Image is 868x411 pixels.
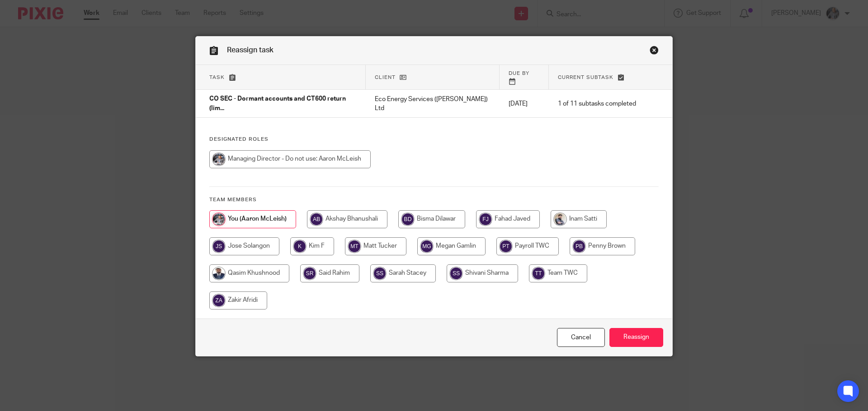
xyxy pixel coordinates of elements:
input: Reassign [609,328,663,347]
h4: Team members [209,196,659,203]
p: [DATE] [509,99,540,108]
h4: Designated Roles [209,136,659,143]
span: Task [209,75,225,80]
span: CO SEC - Dormant accounts and CT600 return (lim... [209,96,346,112]
span: Reassign task [227,46,274,54]
span: Client [375,75,396,80]
p: Eco Energy Services ([PERSON_NAME]) Ltd [375,95,491,113]
a: Close this dialog window [557,328,605,347]
td: 1 of 11 subtasks completed [549,90,645,118]
span: Current subtask [558,75,613,80]
a: Close this dialog window [650,46,659,58]
span: Due by [509,71,529,76]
